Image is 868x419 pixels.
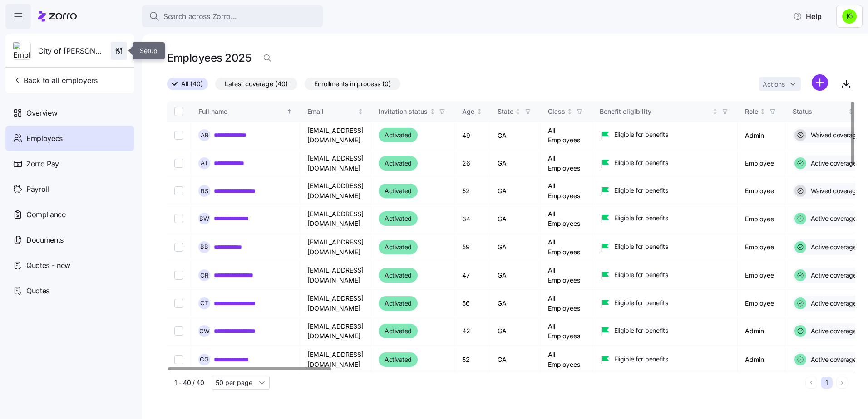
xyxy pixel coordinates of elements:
button: Back to all employers [9,71,101,89]
div: Not sorted [515,108,521,115]
svg: add icon [812,74,828,91]
th: ClassNot sorted [541,101,592,122]
span: Documents [26,234,64,246]
input: Select record 7 [174,299,183,308]
span: B S [201,188,208,194]
span: Compliance [26,209,66,220]
td: Employee [738,177,785,205]
td: All Employees [541,233,592,261]
th: Full nameSorted ascending [191,101,300,122]
div: Not sorted [848,108,854,115]
span: 1 - 40 / 40 [174,378,204,387]
span: Quotes [26,285,49,297]
a: Quotes [5,278,134,303]
span: Activated [385,130,412,141]
span: Activated [385,158,412,169]
input: Select all records [174,107,183,116]
span: Waived coverage [808,186,860,195]
span: Back to all employers [13,75,98,86]
th: AgeNot sorted [455,101,490,122]
span: Payroll [26,184,49,195]
span: B W [199,216,209,222]
div: Not sorted [712,108,718,115]
td: 34 [455,205,490,233]
th: Invitation statusNot sorted [371,101,455,122]
img: Employer logo [13,42,30,60]
span: Eligible for benefits [614,355,668,364]
span: City of [PERSON_NAME] [38,45,104,57]
div: Invitation status [379,107,428,117]
div: Role [745,107,758,117]
div: Sorted ascending [286,108,292,115]
img: a4774ed6021b6d0ef619099e609a7ec5 [842,9,857,24]
span: Activated [385,354,412,365]
span: Employees [26,133,63,144]
span: Activated [385,185,412,196]
span: A T [201,160,208,166]
span: Enrollments in process (0) [314,78,391,90]
span: Eligible for benefits [614,158,668,167]
td: GA [490,346,541,374]
a: Payroll [5,176,134,202]
span: Activated [385,242,412,253]
td: [EMAIL_ADDRESS][DOMAIN_NAME] [300,290,371,317]
span: C G [200,356,209,362]
td: 56 [455,290,490,317]
a: Zorro Pay [5,151,134,176]
td: [EMAIL_ADDRESS][DOMAIN_NAME] [300,317,371,346]
div: Status [793,107,846,117]
span: Active coverage [808,243,857,252]
div: Benefit eligibility [600,107,710,117]
td: 59 [455,233,490,261]
a: Documents [5,227,134,253]
td: GA [490,317,541,346]
td: Employee [738,205,785,233]
td: Employee [738,290,785,317]
input: Select record 8 [174,326,183,336]
span: A R [201,132,208,138]
span: Active coverage [808,214,857,223]
td: [EMAIL_ADDRESS][DOMAIN_NAME] [300,177,371,205]
span: Quotes - new [26,260,70,271]
td: Employee [738,261,785,289]
td: All Employees [541,261,592,289]
button: Search across Zorro... [142,5,323,27]
td: Admin [738,317,785,346]
td: 26 [455,149,490,177]
td: Employee [738,233,785,261]
span: B B [200,244,208,250]
td: 52 [455,177,490,205]
span: Activated [385,213,412,224]
button: Help [786,7,829,25]
td: All Employees [541,205,592,233]
input: Select record 1 [174,131,183,140]
input: Select record 4 [174,214,183,223]
span: Activated [385,298,412,309]
span: Zorro Pay [26,158,59,170]
div: Class [548,107,565,117]
td: All Employees [541,290,592,317]
span: C W [199,328,210,334]
span: Activated [385,326,412,336]
span: Eligible for benefits [614,130,668,139]
td: [EMAIL_ADDRESS][DOMAIN_NAME] [300,149,371,177]
div: Not sorted [759,108,766,115]
td: 52 [455,346,490,374]
td: [EMAIL_ADDRESS][DOMAIN_NAME] [300,205,371,233]
th: RoleNot sorted [738,101,785,122]
a: Overview [5,100,134,126]
div: State [498,107,513,117]
td: GA [490,290,541,317]
th: StateNot sorted [490,101,541,122]
td: All Employees [541,177,592,205]
td: Admin [738,346,785,374]
td: 42 [455,317,490,346]
td: 47 [455,261,490,289]
th: Benefit eligibilityNot sorted [592,101,738,122]
td: [EMAIL_ADDRESS][DOMAIN_NAME] [300,122,371,149]
td: All Employees [541,149,592,177]
td: [EMAIL_ADDRESS][DOMAIN_NAME] [300,233,371,261]
span: C T [200,300,208,306]
h1: Employees 2025 [167,51,251,65]
div: Not sorted [476,108,483,115]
